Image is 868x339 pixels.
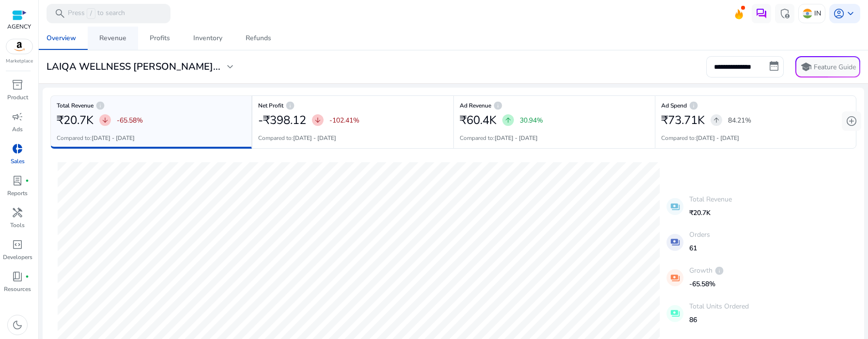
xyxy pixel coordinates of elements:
h2: ₹60.4K [460,113,496,127]
p: Growth [689,265,724,276]
p: 86 [689,315,749,325]
span: keyboard_arrow_down [845,8,856,19]
p: Press to search [68,8,125,19]
img: amazon.svg [6,39,32,54]
span: / [87,8,95,19]
p: Product [7,93,28,102]
span: info [714,266,724,276]
span: dark_mode [12,319,23,331]
div: Overview [46,35,76,42]
button: add_circle [842,111,861,131]
b: [DATE] - [DATE] [293,134,336,142]
span: fiber_manual_record [25,179,29,183]
span: code_blocks [12,239,23,250]
p: Total Units Ordered [689,301,749,311]
mat-icon: payments [666,198,683,215]
b: [DATE] - [DATE] [92,134,135,142]
p: Compared to: [258,134,336,142]
span: search [54,8,66,19]
span: arrow_upward [504,116,512,124]
h6: Total Revenue [57,105,246,107]
p: IN [814,5,821,22]
p: Orders [689,230,710,240]
p: -65.58% [117,115,143,125]
span: donut_small [12,143,23,154]
button: admin_panel_settings [775,4,794,23]
p: Compared to: [460,134,538,142]
b: [DATE] - [DATE] [696,134,739,142]
h2: ₹73.71K [661,113,705,127]
img: in.svg [803,9,812,18]
h6: Ad Revenue [460,105,649,107]
span: handyman [12,207,23,218]
b: [DATE] - [DATE] [495,134,538,142]
span: info [285,101,295,110]
p: Ads [12,125,23,134]
mat-icon: payments [666,305,683,322]
p: AGENCY [7,22,31,31]
p: Sales [11,157,25,166]
div: Profits [150,35,170,42]
p: Tools [10,221,25,230]
span: book_4 [12,271,23,282]
span: account_circle [833,8,845,19]
span: fiber_manual_record [25,275,29,278]
h2: -₹398.12 [258,113,306,127]
span: lab_profile [12,175,23,186]
p: Total Revenue [689,194,732,204]
span: info [689,101,698,110]
p: Compared to: [661,134,739,142]
span: admin_panel_settings [779,8,790,19]
span: info [493,101,503,110]
span: inventory_2 [12,79,23,91]
div: Revenue [99,35,126,42]
span: school [800,61,812,73]
span: add_circle [846,115,857,127]
p: Compared to: [57,134,135,142]
span: campaign [12,111,23,123]
span: expand_more [224,61,236,73]
h2: ₹20.7K [57,113,93,127]
h6: Ad Spend [661,105,850,107]
button: schoolFeature Guide [795,56,860,77]
p: Marketplace [6,58,33,65]
span: arrow_downward [314,116,322,124]
div: Refunds [246,35,271,42]
mat-icon: payments [666,234,683,251]
p: 84.21% [728,115,751,125]
span: info [95,101,105,110]
p: 30.94% [520,115,543,125]
p: Developers [3,253,32,262]
p: Feature Guide [814,62,856,72]
h6: Net Profit [258,105,448,107]
mat-icon: payments [666,269,683,286]
p: Reports [7,189,28,198]
p: 61 [689,243,710,253]
p: -65.58% [689,279,724,289]
p: -102.41% [329,115,359,125]
p: ₹20.7K [689,208,732,218]
span: arrow_upward [713,116,720,124]
span: arrow_downward [101,116,109,124]
div: Inventory [193,35,222,42]
h3: LAIQA WELLNESS [PERSON_NAME]... [46,61,220,73]
p: Resources [4,285,31,293]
